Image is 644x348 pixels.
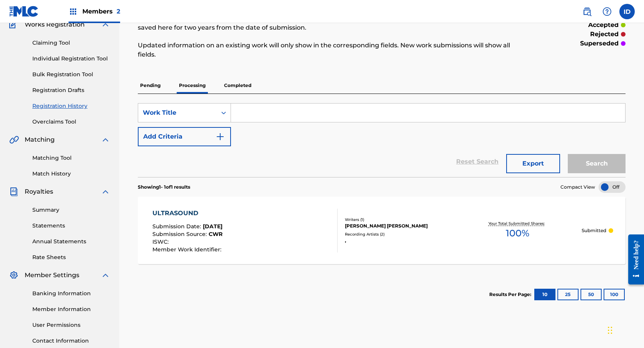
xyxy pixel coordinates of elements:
img: expand [101,271,110,280]
p: rejected [590,30,619,39]
a: Match History [32,170,110,178]
img: Member Settings [9,271,18,280]
span: Compact View [560,184,595,191]
button: 100 [604,289,625,300]
img: expand [101,135,110,144]
img: expand [101,20,110,29]
iframe: Chat Widget [606,311,644,348]
div: , [345,237,453,244]
p: Submitted [582,227,606,234]
div: Work Title [143,108,212,117]
img: expand [101,187,110,196]
p: accepted [588,20,619,30]
a: Overclaims Tool [32,118,110,126]
img: Works Registration [9,20,19,29]
div: Writers ( 1 ) [345,217,453,223]
p: Your Total Submitted Shares: [488,221,547,226]
div: Help [599,4,615,19]
a: Registration Drafts [32,86,110,94]
a: Contact Information [32,337,110,345]
img: Matching [9,135,19,144]
div: [PERSON_NAME] [PERSON_NAME] [345,223,453,229]
button: 10 [534,289,555,300]
span: Royalties [25,187,53,196]
a: Bulk Registration Tool [32,70,110,79]
div: Drag [608,319,612,342]
span: Submission Source : [152,231,209,238]
div: User Menu [619,4,635,19]
span: [DATE] [203,223,222,230]
a: Public Search [579,4,595,19]
img: Royalties [9,187,18,196]
p: Registration History is a record of new work submissions or updates to existing works. Updates or... [138,14,514,32]
a: Rate Sheets [32,253,110,261]
div: ULTRASOUND [152,209,223,218]
a: ULTRASOUNDSubmission Date:[DATE]Submission Source:CWRISWC:Member Work Identifier:Writers (1)[PERS... [138,197,626,264]
img: help [602,7,612,16]
span: Submission Date : [152,223,203,230]
a: Registration History [32,102,110,110]
a: Member Information [32,305,110,313]
p: Showing 1 - 1 of 1 results [138,184,190,191]
span: Works Registration [25,20,85,29]
img: 9d2ae6d4665cec9f34b9.svg [216,132,225,141]
button: Export [506,154,560,173]
iframe: Resource Center [622,229,644,291]
a: Matching Tool [32,154,110,162]
form: Search Form [138,103,626,177]
span: 100 % [506,226,529,240]
div: Recording Artists ( 2 ) [345,231,453,237]
button: 25 [557,289,579,300]
a: Summary [32,206,110,214]
img: MLC Logo [9,6,39,17]
a: Banking Information [32,289,110,298]
a: Claiming Tool [32,39,110,47]
img: search [582,7,592,16]
a: Individual Registration Tool [32,55,110,63]
span: Matching [25,135,55,144]
button: Add Criteria [138,127,231,146]
button: 50 [580,289,602,300]
a: Annual Statements [32,238,110,246]
p: Processing [177,77,208,94]
span: Member Settings [25,271,79,280]
p: Updated information on an existing work will only show in the corresponding fields. New work subm... [138,41,514,59]
p: superseded [580,39,619,48]
a: Statements [32,222,110,230]
span: 2 [117,8,120,15]
img: Top Rightsholders [69,7,78,16]
span: CWR [209,231,222,238]
p: Completed [222,77,254,94]
a: User Permissions [32,321,110,329]
span: Member Work Identifier : [152,246,223,253]
span: ISWC : [152,238,171,245]
span: Members [82,7,120,16]
p: Pending [138,77,163,94]
p: Results Per Page: [489,291,533,298]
